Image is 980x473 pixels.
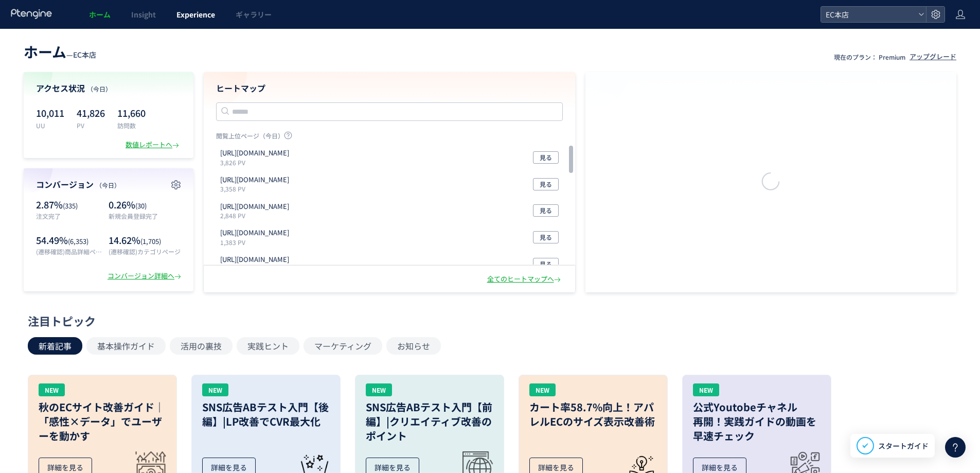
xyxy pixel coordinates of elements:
h3: 秋のECサイト改善ガイド｜「感性×データ」でユーザーを動かす [39,400,166,443]
p: 1,276 PV [220,265,293,273]
p: 訪問数 [117,121,146,130]
button: 実践ヒント [237,337,299,355]
span: (335) [63,201,78,211]
h4: ヒートマップ [216,82,563,94]
h3: SNS広告ABテスト入門【前編】|クリエイティブ改善のポイント [366,400,493,443]
div: アップグレード [910,52,956,62]
div: — [24,41,96,62]
span: 見る [540,178,552,190]
div: 全てのヒートマップへ [487,274,563,284]
button: 見る [533,204,559,217]
div: 数値レポートへ [126,140,181,150]
span: EC本店 [73,49,96,60]
div: NEW [366,383,392,396]
p: 2.87% [36,198,103,212]
h3: カート率58.7%向上！アパレルECのサイズ表示改善術 [529,400,657,429]
span: Insight [131,9,156,20]
p: 10,011 [36,104,64,121]
p: 0.26% [109,198,181,212]
h3: SNS広告ABテスト入門【後編】|LP改善でCVR最大化 [202,400,330,429]
h4: アクセス状況 [36,82,181,94]
button: お知らせ [386,337,441,355]
p: 閲覧上位ページ（今日） [216,131,563,144]
span: (30) [135,201,147,211]
button: 見る [533,258,559,270]
div: NEW [39,383,65,396]
p: 新規会員登録完了 [109,212,181,220]
p: (遷移確認)商品詳細ページ [36,247,103,256]
button: 新着記事 [28,337,82,355]
div: コンバージョン詳細へ [108,271,183,281]
p: 14.62% [109,234,181,247]
p: (遷移確認)カテゴリページ [109,247,181,256]
span: (1,705) [140,236,161,246]
div: 注目トピック [28,313,947,329]
p: 3,358 PV [220,184,293,193]
button: 基本操作ガイド [86,337,166,355]
span: （今日） [87,84,112,93]
span: スタートガイド [878,441,929,451]
p: 1,383 PV [220,238,293,247]
span: EC本店 [823,7,914,22]
span: (6,353) [68,236,88,246]
p: https://etvos.com/shop/customer/menu.aspx [220,202,289,212]
p: PV [77,121,105,130]
div: NEW [693,383,719,396]
p: 2,848 PV [220,211,293,220]
span: 見る [540,231,552,243]
p: 41,826 [77,104,105,121]
button: 活用の裏技 [170,337,233,355]
div: NEW [202,383,228,396]
p: https://etvos.com/shop/g/gCN20696-000 [220,148,289,158]
h3: 公式Youtobeチャネル 再開！実践ガイドの動画を 早速チェック [693,400,821,443]
p: UU [36,121,64,130]
button: マーケティング [304,337,382,355]
span: ホーム [89,9,111,20]
p: 3,826 PV [220,158,293,167]
p: 現在のプラン： Premium [834,52,905,61]
span: 見る [540,204,552,217]
span: 見る [540,151,552,164]
p: 11,660 [117,104,146,121]
span: （今日） [96,181,120,189]
p: https://etvos.com/shop/cart/cart.aspx [220,228,289,238]
p: 54.49% [36,234,103,247]
span: 見る [540,258,552,270]
p: https://etvos.com/shop/default.aspx [220,175,289,185]
p: 注文完了 [36,212,103,220]
div: NEW [529,383,556,396]
p: https://etvos.com/shop/g/gAF10530 [220,255,289,265]
span: Experience [176,9,215,20]
span: ギャラリー [236,9,272,20]
button: 見る [533,151,559,164]
button: 見る [533,178,559,190]
span: ホーム [24,41,66,62]
h4: コンバージョン [36,179,181,190]
button: 見る [533,231,559,243]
